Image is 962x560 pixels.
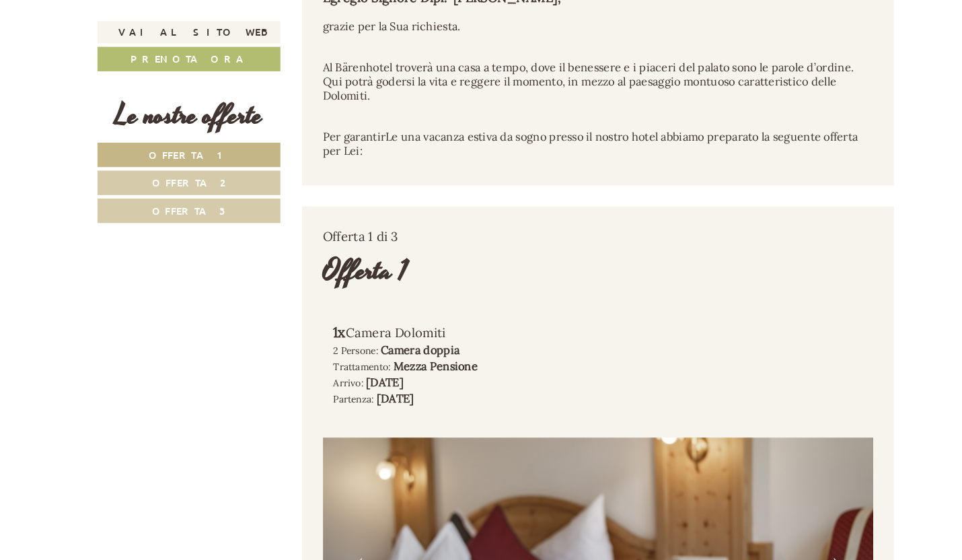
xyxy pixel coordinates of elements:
[315,219,387,235] span: Offerta 1 di 3
[315,18,830,151] span: grazie per la Sua richiesta. Al Bärenhotel troverà una casa a tempo, dove il benessere e i piacer...
[367,376,403,390] b: [DATE]
[383,345,464,359] b: Mezza Pensione
[98,92,274,131] div: Le nostre offerte
[325,378,364,390] small: Partenza:
[325,362,354,374] small: Arrivo:
[315,242,397,280] div: Offerta 1
[325,331,368,343] small: 2 Persone:
[98,20,274,42] a: Vai al sito web
[357,361,393,374] b: [DATE]
[325,347,380,359] small: Trattamento:
[151,170,221,182] span: Offerta 2
[325,311,337,328] b: 1x
[325,310,560,330] div: Camera Dolomiti
[150,197,221,209] span: Offerta 3
[371,330,447,343] b: Camera doppia
[98,45,274,69] a: Prenota ora
[147,143,225,155] span: Offerta 1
